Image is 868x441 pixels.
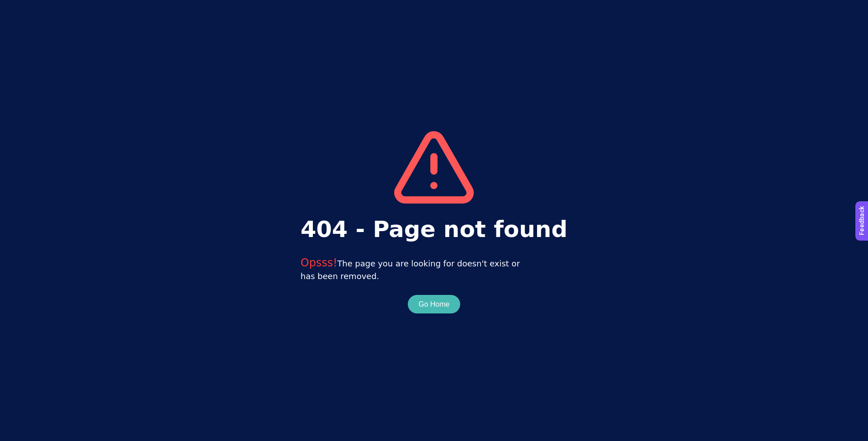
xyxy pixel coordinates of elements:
img: svg%3e [394,131,473,204]
p: The page you are looking for doesn't exist or has been removed. [301,256,567,283]
span: Opsss! [301,256,337,269]
h1: 404 - Page not found [301,213,567,247]
a: Go Home [408,300,460,308]
span: Feedback [5,3,34,10]
button: Go Home [419,299,449,310]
